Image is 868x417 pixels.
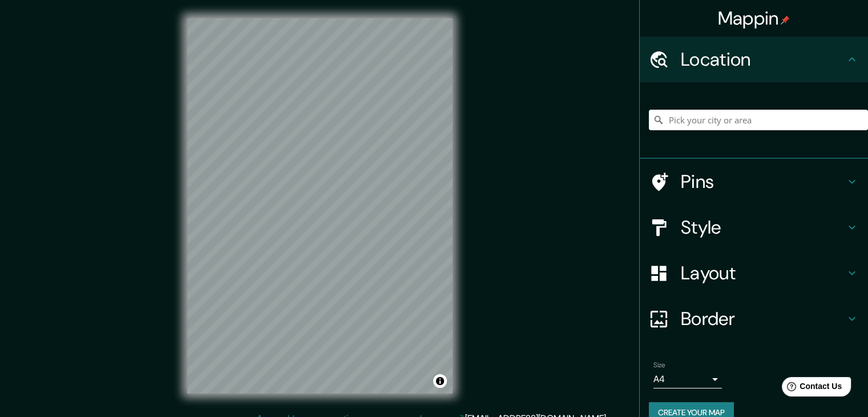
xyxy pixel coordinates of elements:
iframe: Help widget launcher [766,372,855,404]
input: Pick your city or area [649,110,868,130]
canvas: Map [187,18,453,394]
div: Style [640,205,868,250]
h4: Border [681,307,845,330]
h4: Layout [681,262,845,284]
img: pin-icon.png [781,15,790,25]
div: A4 [653,370,722,388]
button: Toggle attribution [433,374,447,388]
h4: Pins [681,170,845,193]
div: Pins [640,159,868,205]
div: Border [640,296,868,342]
div: Layout [640,250,868,296]
div: Location [640,37,868,82]
h4: Location [681,48,845,71]
label: Size [653,360,665,370]
h4: Mappin [718,7,790,30]
h4: Style [681,216,845,239]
